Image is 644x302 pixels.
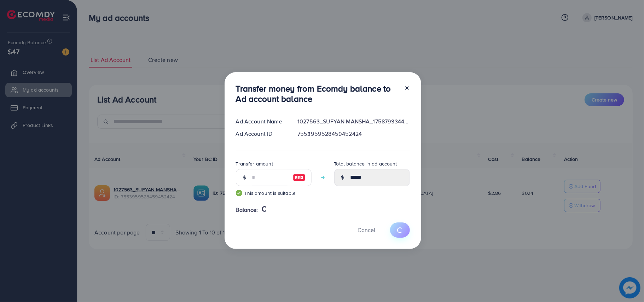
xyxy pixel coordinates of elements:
[236,160,273,167] label: Transfer amount
[230,117,292,126] div: Ad Account Name
[230,130,292,138] div: Ad Account ID
[358,226,376,234] span: Cancel
[236,206,258,214] span: Balance:
[293,173,306,182] img: image
[292,117,415,126] div: 1027563_SUFYAN MANSHA_1758793344377
[334,160,397,167] label: Total balance in ad account
[292,130,415,138] div: 7553959528459452424
[236,190,312,197] small: This amount is suitable
[349,222,384,238] button: Cancel
[236,83,399,104] h3: Transfer money from Ecomdy balance to Ad account balance
[236,190,242,196] img: guide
